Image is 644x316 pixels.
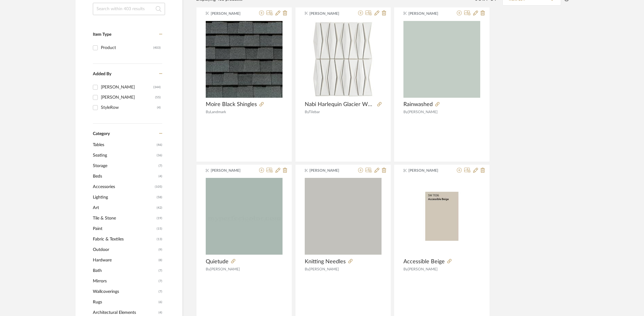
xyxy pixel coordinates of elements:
[305,110,309,114] span: By
[93,32,111,37] span: Item Type
[93,297,157,307] span: Rugs
[403,192,480,240] img: Accessible Beige
[157,140,162,150] span: (46)
[305,101,375,108] span: Nabi Harlequin Glacier White 2x8 Glossy Glass Mosaic Tile
[157,103,161,113] div: (4)
[93,72,111,76] span: Added By
[206,258,229,265] span: Quietude
[408,168,447,173] span: [PERSON_NAME]
[309,11,348,16] span: [PERSON_NAME]
[101,92,155,102] div: [PERSON_NAME]
[206,21,283,98] div: 0
[93,3,165,15] input: Search within 403 results
[309,168,348,173] span: [PERSON_NAME]
[309,267,339,271] span: [PERSON_NAME]
[211,168,250,173] span: [PERSON_NAME]
[408,110,438,114] span: [PERSON_NAME]
[93,161,157,171] span: Storage
[206,178,283,255] img: Quietude
[101,103,157,113] div: StyleRow
[93,140,155,150] span: Tables
[159,297,162,307] span: (6)
[155,182,162,192] span: (105)
[157,150,162,160] span: (36)
[101,43,153,53] div: Product
[93,286,157,297] span: Wallcoverings
[93,255,157,265] span: Hardware
[403,258,445,265] span: Accessible Beige
[157,213,162,223] span: (19)
[157,224,162,234] span: (15)
[93,182,153,192] span: Accessories
[93,265,157,276] span: Bath
[153,82,161,92] div: (344)
[93,192,155,203] span: Lighting
[408,11,447,16] span: [PERSON_NAME]
[210,267,240,271] span: [PERSON_NAME]
[93,150,155,161] span: Seating
[155,92,161,102] div: (55)
[305,267,309,271] span: By
[210,110,226,114] span: Landmark
[157,234,162,244] span: (13)
[403,267,408,271] span: By
[157,203,162,213] span: (42)
[206,267,210,271] span: By
[101,82,153,92] div: [PERSON_NAME]
[305,178,382,255] img: Knitting Needles
[403,110,408,114] span: By
[206,21,283,98] img: Moire Black Shingles
[93,203,155,213] span: Art
[159,276,162,286] span: (7)
[403,101,433,108] span: Rainwashed
[157,192,162,202] span: (58)
[153,43,161,53] div: (403)
[159,266,162,276] span: (7)
[305,258,346,265] span: Knitting Needles
[408,267,438,271] span: [PERSON_NAME]
[93,213,155,224] span: Tile & Stone
[93,276,157,286] span: Mirrors
[305,21,382,98] img: Nabi Harlequin Glacier White 2x8 Glossy Glass Mosaic Tile
[93,234,155,244] span: Fabric & Textiles
[159,161,162,171] span: (7)
[309,110,320,114] span: Tilebar
[93,131,110,137] span: Category
[206,101,257,108] span: Moire Black Shingles
[159,287,162,297] span: (7)
[211,11,250,16] span: [PERSON_NAME]
[93,244,157,255] span: Outdoor
[159,255,162,265] span: (8)
[403,21,480,98] img: Rainwashed
[159,245,162,255] span: (9)
[93,171,157,182] span: Beds
[159,171,162,181] span: (4)
[93,224,155,234] span: Paint
[206,110,210,114] span: By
